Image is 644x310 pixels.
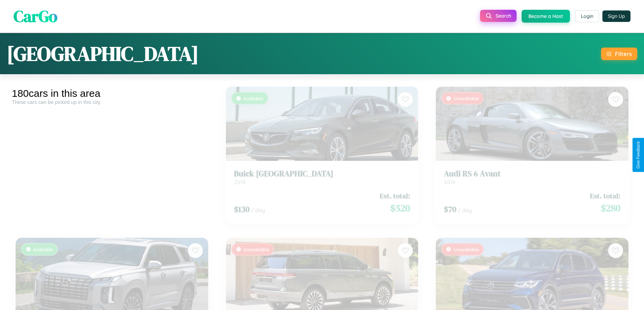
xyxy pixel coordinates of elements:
[601,48,637,60] button: Filters
[243,242,269,247] span: Unavailable
[12,88,212,99] div: 180 cars in this area
[496,13,511,19] span: Search
[590,186,620,196] span: Est. total:
[234,199,249,210] span: $ 130
[380,186,410,196] span: Est. total:
[453,90,479,96] span: Unavailable
[390,196,410,210] span: $ 520
[7,40,199,67] h1: [GEOGRAPHIC_DATA]
[444,164,620,174] h3: Audi RS 6 Avant
[444,164,620,180] a: Audi RS 6 Avant2014
[636,141,641,169] div: Give Feedback
[522,10,570,23] button: Become a Host
[444,199,456,210] span: $ 70
[234,164,410,180] a: Buick [GEOGRAPHIC_DATA]2019
[33,242,53,247] span: Available
[480,10,517,22] button: Search
[251,202,265,208] span: / day
[458,202,472,208] span: / day
[234,174,245,180] span: 2019
[14,5,57,27] span: CarGo
[12,99,212,105] div: These cars can be picked up in this city.
[575,10,599,22] button: Login
[602,10,630,22] button: Sign Up
[444,174,455,180] span: 2014
[243,90,263,96] span: Available
[234,164,410,174] h3: Buick [GEOGRAPHIC_DATA]
[615,50,632,57] div: Filters
[601,196,620,210] span: $ 280
[453,242,479,247] span: Unavailable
